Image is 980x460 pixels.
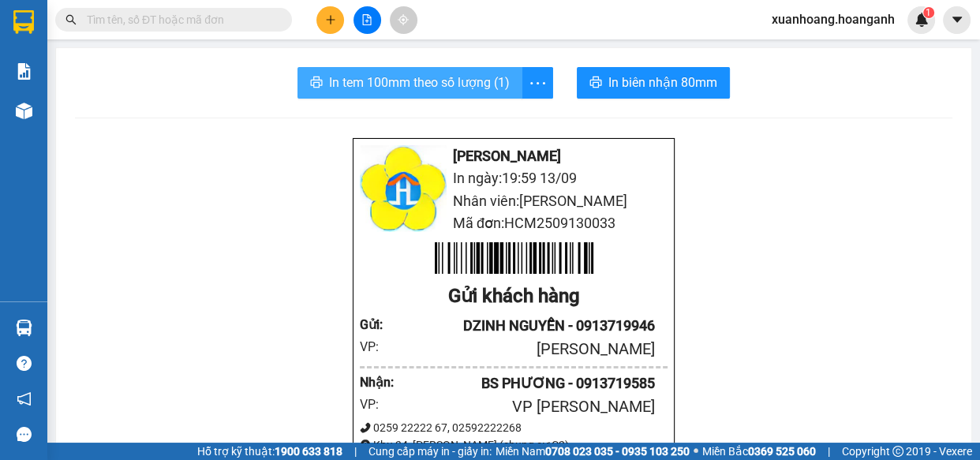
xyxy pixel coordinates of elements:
li: [PERSON_NAME] [360,145,668,167]
span: Miền Nam [496,443,690,460]
div: DZINH NGUYỄN - 0913719946 [398,315,655,337]
div: VP: [360,337,398,357]
span: notification [17,391,32,406]
img: warehouse-icon [16,103,32,119]
strong: 0369 525 060 [748,445,816,458]
div: Gửi : [360,315,398,335]
button: printerIn tem 100mm theo số lượng (1) [297,67,522,99]
span: | [828,443,830,460]
li: In ngày: 19:59 13/09 [8,117,182,139]
span: ⚪️ [694,448,698,454]
sup: 1 [923,7,934,18]
img: logo.jpg [8,8,95,95]
span: message [17,427,32,442]
img: solution-icon [16,63,32,80]
span: copyright [892,446,903,457]
span: printer [589,76,602,91]
span: phone [360,422,371,433]
img: logo-vxr [13,10,34,34]
span: In tem 100mm theo số lượng (1) [329,73,510,92]
span: plus [325,14,336,25]
span: 1 [926,7,931,18]
button: plus [316,6,344,34]
button: file-add [353,6,381,34]
span: file-add [361,14,372,25]
strong: 1900 633 818 [275,445,342,458]
span: Cung cấp máy in - giấy in: [368,443,492,460]
li: Nhân viên: [PERSON_NAME] [360,190,668,212]
span: question-circle [17,356,32,371]
strong: 0708 023 035 - 0935 103 250 [545,445,690,458]
div: Nhận : [360,372,398,392]
li: [PERSON_NAME] [8,95,182,117]
span: Miền Bắc [702,443,816,460]
span: caret-down [950,13,964,27]
button: aim [390,6,417,34]
li: Mã đơn: HCM2509130033 [360,212,668,234]
img: icon-new-feature [915,13,929,27]
div: VP: [360,395,398,414]
li: In ngày: 19:59 13/09 [360,167,668,189]
span: search [65,14,77,25]
div: 0259 22222 67, 02592222268 [360,419,668,436]
button: more [522,67,553,99]
div: VP [PERSON_NAME] [398,395,655,419]
span: In biên nhận 80mm [608,73,717,92]
input: Tìm tên, số ĐT hoặc mã đơn [87,11,273,28]
div: [PERSON_NAME] [398,337,655,361]
button: printerIn biên nhận 80mm [577,67,730,99]
span: printer [310,76,323,91]
span: Hỗ trợ kỹ thuật: [197,443,342,460]
span: aim [398,14,409,25]
div: BS PHƯƠNG - 0913719585 [398,372,655,395]
img: logo.jpg [360,145,447,232]
span: more [522,73,552,93]
img: warehouse-icon [16,320,32,336]
button: caret-down [943,6,971,34]
div: Gửi khách hàng [360,282,668,312]
span: | [354,443,357,460]
span: environment [360,439,371,451]
span: xuanhoang.hoanganh [759,9,907,29]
